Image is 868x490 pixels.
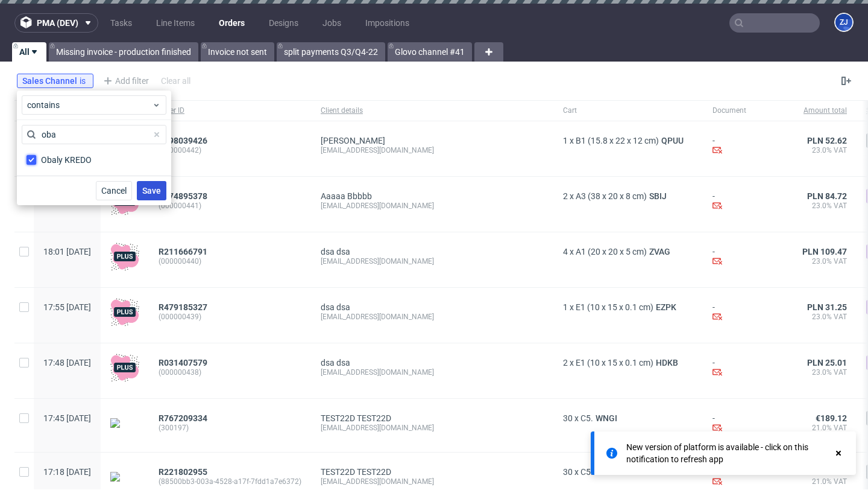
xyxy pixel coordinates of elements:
[159,312,301,322] span: (000000439)
[110,418,139,428] img: version_two_editor_design
[159,136,207,145] span: R498039426
[277,42,385,62] a: split payments Q3/Q4-22
[137,181,166,200] button: Save
[563,247,568,256] span: 4
[563,106,693,116] span: Cart
[321,367,544,377] div: [EMAIL_ADDRESS][DOMAIN_NAME]
[659,136,686,145] a: QPUU
[580,467,593,477] span: C5.
[647,247,673,256] span: ZVAG
[49,42,198,62] a: Missing invoice - production finished
[321,191,372,201] a: Aaaaa Bbbbb
[563,467,573,477] span: 30
[315,13,348,33] a: Jobs
[159,358,207,367] span: R031407579
[321,413,391,423] a: TEST22D TEST22D
[563,136,568,145] span: 1
[43,358,91,367] span: 17:48 [DATE]
[358,13,417,33] a: Impositions
[110,297,139,326] img: plus-icon.676465ae8f3a83198b3f.png
[807,302,847,312] span: PLN 31.25
[802,201,847,211] span: 23.0% VAT
[159,302,207,312] span: R479185327
[563,413,693,423] div: x
[576,358,653,367] span: E1 (10 x 15 x 0.1 cm)
[43,302,91,312] span: 17:55 [DATE]
[802,145,847,155] span: 23.0% VAT
[712,358,783,379] div: -
[563,358,568,367] span: 2
[653,302,679,312] a: EZPK
[647,191,669,201] a: SBIJ
[802,477,847,486] span: 21.0% VAT
[653,358,681,367] a: HDKB
[159,413,210,423] a: R767209334
[201,42,274,62] a: Invoice not sent
[802,423,847,433] span: 21.0% VAT
[159,302,210,312] a: R479185327
[103,13,139,33] a: Tasks
[563,191,693,201] div: x
[149,13,202,33] a: Line Items
[563,467,693,477] div: x
[12,42,46,62] a: All
[159,136,210,145] a: R498039426
[101,186,127,195] span: Cancel
[816,413,847,423] span: €189.12
[159,201,301,211] span: (000000441)
[41,154,92,166] div: Obaly KREDO
[802,367,847,377] span: 23.0% VAT
[159,358,210,367] a: R031407579
[712,247,783,268] div: -
[712,106,783,116] span: Document
[576,191,647,201] span: A3 (38 x 20 x 8 cm)
[159,72,193,89] div: Clear all
[807,191,847,201] span: PLN 84.72
[159,247,210,256] a: R211666791
[321,477,544,486] div: [EMAIL_ADDRESS][DOMAIN_NAME]
[807,136,847,145] span: PLN 52.62
[563,302,693,312] div: x
[593,413,620,423] span: WNGI
[802,256,847,266] span: 23.0% VAT
[712,413,783,434] div: -
[802,106,847,116] span: Amount total
[22,125,166,144] input: Search for a value(s)
[563,191,568,201] span: 2
[27,99,152,111] span: contains
[563,358,693,367] div: x
[159,467,210,477] a: R221802955
[321,467,391,477] a: TEST22D TEST22D
[388,42,472,62] a: Glovo channel #41
[712,467,783,488] div: -
[262,13,306,33] a: Designs
[159,191,207,201] span: R474895378
[563,302,568,312] span: 1
[43,247,91,256] span: 18:01 [DATE]
[110,353,139,382] img: plus-icon.676465ae8f3a83198b3f.png
[159,145,301,155] span: (000000442)
[576,302,653,312] span: E1 (10 x 15 x 0.1 cm)
[321,201,544,211] div: [EMAIL_ADDRESS][DOMAIN_NAME]
[43,467,91,477] span: 17:18 [DATE]
[563,247,693,256] div: x
[321,145,544,155] div: [EMAIL_ADDRESS][DOMAIN_NAME]
[712,191,783,212] div: -
[321,358,350,367] a: dsa dsa
[159,413,207,423] span: R767209334
[563,136,693,145] div: x
[802,312,847,322] span: 23.0% VAT
[321,302,350,312] a: dsa dsa
[712,302,783,323] div: -
[807,358,847,367] span: PLN 25.01
[159,423,301,433] span: (300197)
[96,181,132,200] button: Cancel
[321,423,544,433] div: [EMAIL_ADDRESS][DOMAIN_NAME]
[14,13,98,33] button: pma (dev)
[110,472,139,482] img: version_two_editor_design
[159,256,301,266] span: (000000440)
[159,367,301,377] span: (000000438)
